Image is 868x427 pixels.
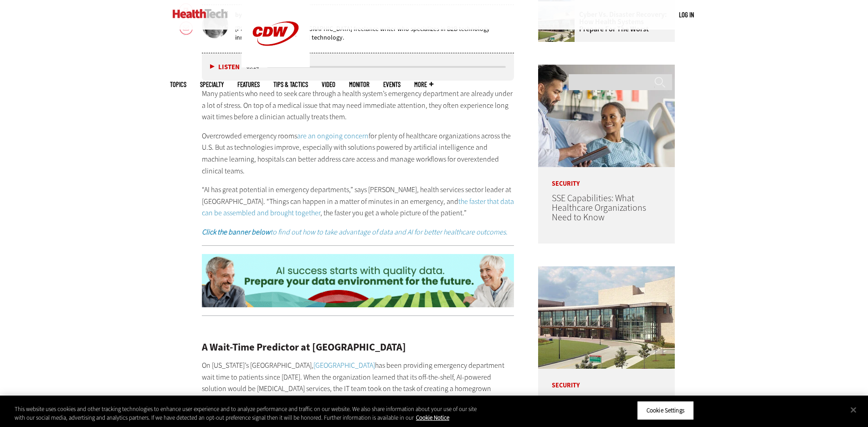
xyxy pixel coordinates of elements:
[843,400,863,420] button: Close
[202,88,514,123] p: Many patients who need to seek care through a health system’s emergency department are already un...
[273,81,308,88] a: Tips & Tactics
[241,60,310,70] a: CDW
[383,81,401,88] a: Events
[297,131,369,141] a: are an ongoing concern
[538,266,675,369] img: University of Vermont Medical Center’s main campus
[202,227,508,237] em: to find out how to take advantage of data and AI for better healthcare outcomes.
[202,342,514,352] h2: A Wait-Time Predictor at [GEOGRAPHIC_DATA]
[679,10,694,19] a: Log in
[538,65,675,167] img: Doctor speaking with patient
[322,81,335,88] a: Video
[416,414,449,422] a: More information about your privacy
[349,81,370,88] a: MonITor
[414,81,433,88] span: More
[538,167,675,187] p: Security
[637,401,694,420] button: Cookie Settings
[202,130,514,177] p: Overcrowded emergency rooms for plenty of healthcare organizations across the U.S. But as technol...
[15,405,478,422] div: This website uses cookies and other tracking technologies to enhance user experience and to analy...
[173,9,228,18] img: Home
[202,227,270,237] strong: Click the banner below
[170,81,186,88] span: Topics
[202,227,508,237] a: Click the banner belowto find out how to take advantage of data and AI for better healthcare outc...
[202,184,514,219] p: “AI has great potential in emergency departments,” says [PERSON_NAME], health services sector lea...
[313,361,375,370] a: [GEOGRAPHIC_DATA]
[538,369,675,389] p: Security
[552,192,646,224] a: SSE Capabilities: What Healthcare Organizations Need to Know
[237,81,260,88] a: Features
[552,394,659,425] a: Cyber vs. Disaster Recovery: How Health Systems Prepare for the Worst
[202,360,514,406] p: On [US_STATE]’s [GEOGRAPHIC_DATA], has been providing emergency department wait time to patients ...
[202,254,514,308] img: ht-dataandai-animated-2025-prepare-desktop
[679,10,694,20] div: User menu
[200,81,224,88] span: Specialty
